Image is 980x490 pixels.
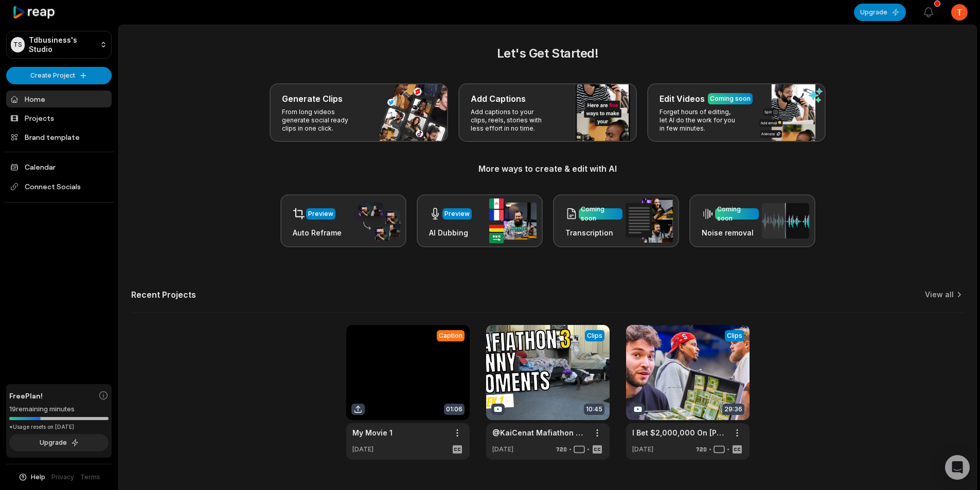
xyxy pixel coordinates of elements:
img: transcription.png [626,198,673,243]
img: noise_removal.png [762,203,809,239]
p: Forget hours of editing, let AI do the work for you in few minutes. [660,108,739,133]
a: Home [6,90,112,107]
button: Create Project [6,67,112,84]
div: Preview [308,209,333,219]
button: Help [18,473,45,482]
p: From long videos generate social ready clips in one click. [282,108,362,133]
span: Free Plan! [9,390,43,401]
div: 19 remaining minutes [9,404,109,414]
h2: Let's Get Started! [131,44,964,63]
div: Coming soon [717,205,757,223]
img: ai_dubbing.png [489,198,537,243]
a: Privacy [51,473,74,482]
a: Calendar [6,158,112,175]
h3: Generate Clips [282,93,343,105]
a: My Movie 1 [352,427,393,438]
h3: Auto Reframe [293,227,342,238]
span: Connect Socials [6,177,112,196]
div: Preview [444,209,470,219]
h3: Transcription [565,227,622,238]
div: TS [11,37,25,52]
a: Brand template [6,129,112,146]
a: I Bet $2,000,000 On [PERSON_NAME] VS Gervonta [PERSON_NAME]… [632,427,727,438]
a: @KaiCenat Mafiathon 3 Week 1 Was PURE CHAOS… (Funniest Moments) [492,427,587,438]
p: Tdbusiness's Studio [29,35,96,54]
p: Add captions to your clips, reels, stories with less effort in no time. [471,108,550,133]
a: Projects [6,110,112,126]
div: Open Intercom Messenger [945,455,970,480]
button: Upgrade [854,4,906,21]
div: *Usage resets on [DATE] [9,423,109,431]
a: View all [925,289,954,300]
h3: Noise removal [702,227,759,238]
span: Help [31,473,45,482]
button: Upgrade [9,434,109,451]
h2: Recent Projects [131,289,196,300]
h3: Add Captions [471,93,526,105]
h3: Edit Videos [660,93,705,105]
img: auto_reframe.png [353,201,400,241]
h3: More ways to create & edit with AI [131,162,964,175]
h3: AI Dubbing [429,227,472,238]
div: Coming soon [710,94,751,103]
div: Coming soon [581,205,620,223]
a: Terms [80,473,100,482]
